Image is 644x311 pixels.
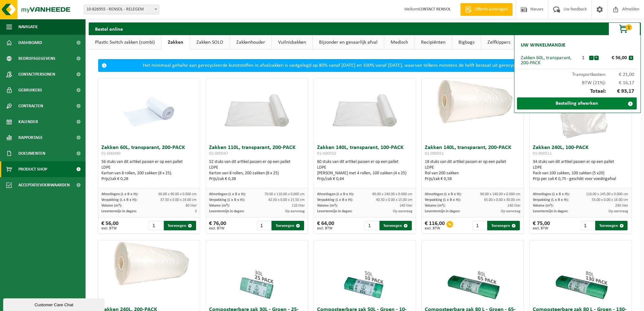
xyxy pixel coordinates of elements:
[609,22,640,35] button: 1
[425,192,462,196] span: Afmetingen (L x B x H):
[518,38,569,52] h2: Uw winkelmandje
[487,221,520,230] button: Toevoegen
[615,204,628,208] span: 240 liter
[533,159,628,182] div: 34 stuks van dit artikel passen er op een pallet
[209,165,305,171] div: LDPE
[425,159,520,182] div: 18 stuks van dit artikel passen er op een pallet
[84,5,159,14] span: 10-826955 - RENSOL - RELEGEM
[317,151,336,156] span: 01-000552
[425,204,445,208] span: Volume (m³):
[629,56,633,60] button: x
[158,192,197,196] span: 60.00 x 90.00 x 0.000 cm
[606,72,634,77] span: € 21,00
[589,56,594,60] button: -
[365,221,379,230] input: 1
[257,221,271,230] input: 1
[422,78,524,129] img: 01-000551
[209,145,305,158] h3: Zakken 110L, transparant, 200-PACK
[186,204,197,208] span: 60 liter
[484,198,520,202] span: 65.00 x 0.00 x 30.00 cm
[317,176,413,182] div: Prijs/zak € 0,64
[101,176,197,182] div: Prijs/zak € 0,28
[581,221,595,230] input: 1
[626,24,632,30] span: 1
[18,66,55,82] span: Contactpersonen
[160,198,197,202] span: 37.50 x 0.00 x 16.00 cm
[209,227,226,230] span: excl. BTW
[425,171,520,176] div: Rol van 200 zakken
[190,35,230,50] a: Zakken SOLO
[533,145,628,158] h3: Zakken 240L, 100-PACK
[18,51,55,66] span: Bedrijfsgegevens
[271,221,304,230] button: Toevoegen
[425,145,520,158] h3: Zakken 140L, transparant, 200-PACK
[101,221,118,230] div: € 56,00
[415,35,452,50] a: Recipiënten
[18,161,47,177] span: Product Shop
[18,177,70,193] span: Acceptatievoorwaarden
[209,198,245,202] span: Verpakking (L x B x H):
[18,114,38,130] span: Kalender
[206,78,308,129] img: 01-000547
[317,221,334,230] div: € 64,00
[425,176,520,182] div: Prijs/zak € 0,58
[209,192,246,196] span: Afmetingen (L x B x H):
[501,209,520,213] span: Op aanvraag
[425,151,444,156] span: 01-000551
[195,209,197,213] span: 3
[101,198,137,202] span: Verpakking (L x B x H):
[533,204,553,208] span: Volume (m³):
[110,59,619,72] div: Het minimaal gehalte aan gerecycleerde kunststoffen in afvalzakken is vastgelegd op 80% vanaf [DA...
[606,80,634,85] span: € 16,17
[586,192,628,196] span: 116.00 x 145.00 x 0.000 cm
[285,209,305,213] span: Op aanvraag
[609,209,628,213] span: Op aanvraag
[101,159,197,182] div: 56 stuks van dit artikel passen er op een pallet
[101,151,120,156] span: 01-000430
[452,35,481,50] a: Bigbags
[18,98,43,114] span: Contracten
[441,240,504,304] img: 01-001033
[101,145,197,158] h3: Zakken 60L, transparant, 200-PACK
[533,198,569,202] span: Verpakking (L x B x H):
[533,171,628,176] div: Pack van 100 zakken, 100 zakken (5 x20)
[379,221,412,230] button: Toevoegen
[577,55,589,60] div: 1
[533,176,628,182] div: Prijs per zak € 0,75 - geschikt voor voedingafval
[481,35,517,50] a: Zelfkippers
[209,204,230,208] span: Volume (m³):
[18,130,43,146] span: Rapportage
[425,227,445,230] span: excl. BTW
[507,204,520,208] span: 140 liter
[518,85,637,97] div: Totaal:
[518,77,637,85] div: BTW (21%):
[517,97,637,109] a: Bestelling afwerken
[595,221,628,230] button: Toevoegen
[594,56,599,60] button: +
[18,146,45,161] span: Documenten
[18,19,38,35] span: Navigatie
[521,55,577,65] div: Zakken 60L, transparant, 200-PACK
[149,221,163,230] input: 1
[225,240,289,304] img: 01-001000
[418,7,451,12] strong: CONTACT RENSOL
[101,165,197,171] div: LDPE
[384,35,414,50] a: Medisch
[272,35,312,50] a: Vuilnisbakken
[533,209,568,213] span: Levertermijn in dagen:
[101,171,197,176] div: Karton van 8 rollen, 200 zakken (8 x 25).
[317,159,413,182] div: 60 stuks van dit artikel passen er op een pallet
[480,192,520,196] span: 90.00 x 140.00 x 0.000 cm
[3,297,106,311] iframe: chat widget
[265,192,305,196] span: 70.00 x 110.00 x 0.000 cm
[425,221,445,230] div: € 116,00
[533,192,570,196] span: Afmetingen (L x B x H):
[425,209,460,213] span: Levertermijn in dagen:
[372,192,412,196] span: 90.00 x 140.00 x 0.000 cm
[473,221,487,230] input: 1
[393,209,412,213] span: Op aanvraag
[268,198,305,202] span: 42.50 x 0.00 x 15.50 cm
[314,78,416,129] img: 01-000552
[164,221,196,230] button: Toevoegen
